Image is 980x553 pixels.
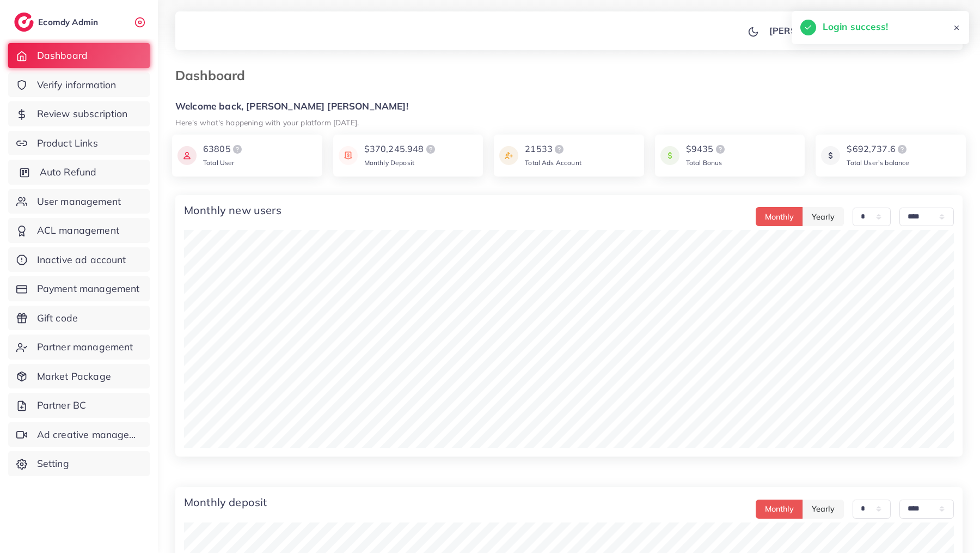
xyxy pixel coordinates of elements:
[823,20,888,34] h5: Login success!
[525,143,581,156] div: 21533
[424,143,437,156] img: logo
[40,165,97,179] span: Auto Refund
[8,43,150,68] a: Dashboard
[8,422,150,447] a: Ad creative management
[231,143,244,156] img: logo
[763,20,954,41] a: [PERSON_NAME] [PERSON_NAME]avatar
[714,143,727,156] img: logo
[37,282,140,296] span: Payment management
[8,364,150,389] a: Market Package
[803,207,844,226] button: Yearly
[37,78,117,92] span: Verify information
[364,143,437,156] div: $370,245.948
[175,68,254,83] h3: Dashboard
[37,253,126,267] span: Inactive ad account
[8,451,150,476] a: Setting
[37,457,69,471] span: Setting
[37,136,98,150] span: Product Links
[175,118,359,127] small: Here's what's happening with your platform [DATE].
[184,204,281,217] h4: Monthly new users
[37,340,133,354] span: Partner management
[8,306,150,331] a: Gift code
[37,48,88,63] span: Dashboard
[37,223,119,238] span: ACL management
[14,13,101,32] a: logoEcomdy Admin
[37,311,78,325] span: Gift code
[37,107,128,121] span: Review subscription
[8,247,150,272] a: Inactive ad account
[37,428,142,442] span: Ad creative management
[499,143,518,168] img: icon payment
[177,143,197,168] img: icon payment
[339,143,358,168] img: icon payment
[896,143,909,156] img: logo
[8,72,150,98] a: Verify information
[8,393,150,418] a: Partner BC
[660,143,679,168] img: icon payment
[8,101,150,126] a: Review subscription
[8,131,150,156] a: Product Links
[686,159,722,167] span: Total Bonus
[38,17,101,27] h2: Ecomdy Admin
[756,207,803,226] button: Monthly
[8,276,150,301] a: Payment management
[203,143,244,156] div: 63805
[203,159,235,167] span: Total User
[8,160,150,185] a: Auto Refund
[803,500,844,519] button: Yearly
[184,496,267,509] h4: Monthly deposit
[8,335,150,360] a: Partner management
[525,159,581,167] span: Total Ads Account
[37,398,87,412] span: Partner BC
[14,13,34,32] img: logo
[37,369,111,384] span: Market Package
[821,143,840,168] img: icon payment
[686,143,727,156] div: $9435
[175,101,963,112] h5: Welcome back, [PERSON_NAME] [PERSON_NAME]!
[847,143,909,156] div: $692,737.6
[847,159,909,167] span: Total User’s balance
[553,143,566,156] img: logo
[756,500,803,519] button: Monthly
[8,218,150,243] a: ACL management
[364,159,414,167] span: Monthly Deposit
[8,189,150,214] a: User management
[769,24,921,37] p: [PERSON_NAME] [PERSON_NAME]
[37,195,121,209] span: User management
